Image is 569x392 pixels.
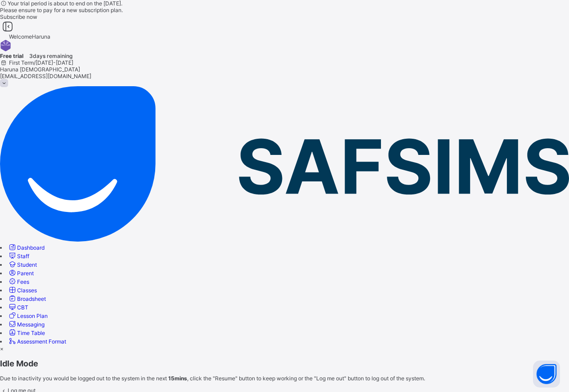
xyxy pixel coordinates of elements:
[17,313,48,319] span: Lesson Plan
[17,278,29,285] span: Fees
[8,330,45,336] a: Time Table
[8,304,28,311] a: CBT
[168,375,187,382] strong: 15mins
[8,321,45,328] a: Messaging
[8,313,48,319] a: Lesson Plan
[8,261,37,268] a: Student
[17,330,45,336] span: Time Table
[17,261,37,268] span: Student
[17,244,45,251] span: Dashboard
[17,321,45,328] span: Messaging
[8,295,46,302] a: Broadsheet
[8,253,29,260] a: Staff
[8,244,45,251] a: Dashboard
[8,278,29,285] a: Fees
[8,287,37,294] a: Classes
[17,295,46,302] span: Broadsheet
[8,270,34,277] a: Parent
[9,33,50,40] span: Welcome Haruna
[17,338,66,345] span: Assessment Format
[17,270,34,277] span: Parent
[29,53,72,59] span: 3 days remaining
[17,253,29,260] span: Staff
[8,338,66,345] a: Assessment Format
[533,361,560,388] button: Open asap
[17,287,37,294] span: Classes
[17,304,28,311] span: CBT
